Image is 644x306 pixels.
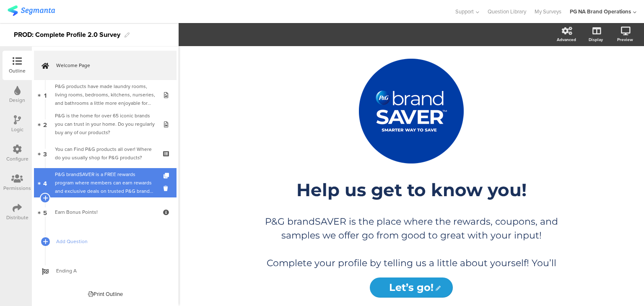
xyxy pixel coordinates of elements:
[34,197,177,227] a: 5 Earn Bonus Points!
[55,170,155,195] div: P&G brandSAVER is a FREE rewards program where members can earn rewards and exclusive deals on tr...
[34,168,177,197] a: 4 P&G brandSAVER is a FREE rewards program where members can earn rewards and exclusive deals on ...
[43,149,47,158] span: 3
[34,80,177,109] a: 1 P&G products have made laundry rooms, living rooms, bedrooms, kitchens, nurseries, and bathroom...
[3,184,31,192] div: Permissions
[164,173,171,179] i: Duplicate
[265,256,558,298] p: Complete your profile by telling us a little about yourself! You’ll earn
[56,237,164,246] span: Add Question
[557,36,576,43] div: Advanced
[56,61,164,70] span: Welcome Page
[34,51,177,80] a: Welcome Page
[8,5,55,16] img: segmanta logo
[55,82,155,107] div: P&G products have made laundry rooms, living rooms, bedrooms, kitchens, nurseries, and bathrooms ...
[455,8,474,16] span: Support
[589,36,603,43] div: Display
[56,267,164,275] span: Ending A
[43,119,47,129] span: 2
[34,109,177,139] a: 2 P&G is the home for over 65 iconic brands you can trust in your home. Do you regularly buy any ...
[11,126,23,133] div: Logic
[570,8,631,16] div: PG NA Brand Operations
[265,215,558,242] p: P&G brandSAVER is the place where the rewards, coupons, and samples we offer go from good to grea...
[164,184,171,192] i: Delete
[370,277,452,298] input: Start
[43,178,47,187] span: 4
[44,90,47,99] span: 1
[88,290,123,298] div: Print Outline
[6,214,29,221] div: Distribute
[34,256,177,285] a: Ending A
[6,155,29,163] div: Configure
[14,28,120,41] div: PROD: Complete Profile 2.0 Survey
[55,145,155,162] div: You can Find P&G products all over! Where do you usually shop for P&G products?
[55,208,155,216] div: Earn Bonus Points!
[256,179,566,201] p: Help us get to know you!
[43,207,47,217] span: 5
[617,36,633,43] div: Preview
[9,96,25,104] div: Design
[55,112,155,137] div: P&G is the home for over 65 iconic brands you can trust in your home. Do you regularly buy any of...
[34,139,177,168] a: 3 You can Find P&G products all over! Where do you usually shop for P&G products?
[9,67,26,75] div: Outline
